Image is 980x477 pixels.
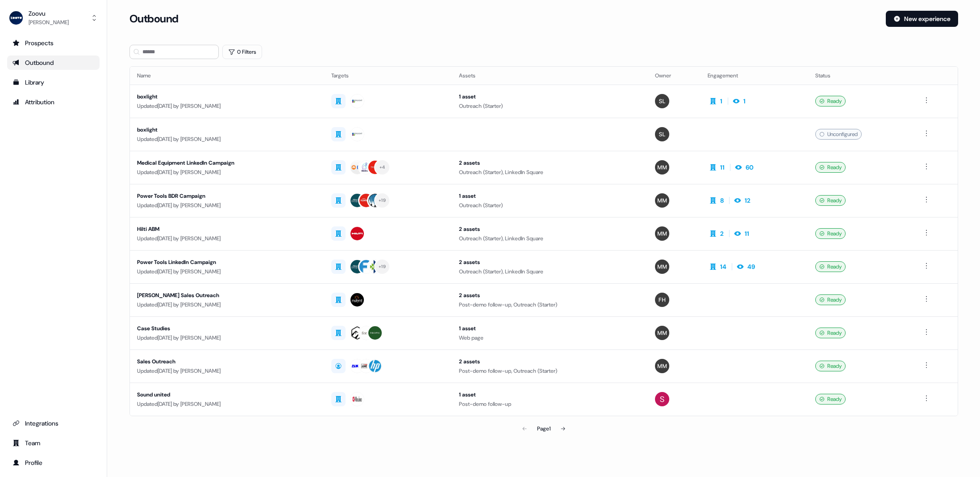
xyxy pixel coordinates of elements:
div: 1 [743,97,746,106]
a: Go to attribution [7,95,100,109]
div: 2 assets [459,357,641,366]
div: 12 [745,196,751,205]
div: Ready [815,294,846,305]
img: Spencer [655,94,669,108]
div: Ready [815,228,846,239]
div: Page 1 [537,424,550,433]
div: Web page [459,333,641,342]
div: Prospects [13,38,94,47]
div: Hilti ABM [137,225,317,234]
div: Profile [13,458,94,467]
div: Ready [815,394,846,405]
div: Team [13,439,94,447]
div: + 4 [379,163,385,171]
div: 2 assets [459,225,641,234]
div: Updated [DATE] by [PERSON_NAME] [137,400,317,409]
div: 1 asset [459,324,641,333]
th: Assets [452,67,648,85]
div: Outreach (Starter), LinkedIn Square [459,267,641,276]
div: Power Tools LinkedIn Campaign [137,258,317,267]
div: Outreach (Starter) [459,201,641,210]
a: Go to integrations [7,416,100,430]
div: Ready [815,328,846,338]
button: Zoovu[PERSON_NAME] [7,7,100,29]
th: Owner [648,67,701,85]
div: Medical Equipment LinkedIn Campaign [137,158,317,167]
div: Updated [DATE] by [PERSON_NAME] [137,333,317,342]
div: 11 [745,229,749,238]
div: 1 asset [459,192,641,200]
img: Spencer [655,127,669,141]
th: Name [130,67,325,85]
div: 49 [747,262,755,271]
div: Updated [DATE] by [PERSON_NAME] [137,267,317,276]
div: Ready [815,361,846,371]
button: New experience [886,11,958,27]
th: Targets [324,67,452,85]
div: [PERSON_NAME] [29,18,69,27]
div: 2 assets [459,158,641,167]
div: 11 [720,163,725,172]
div: Outreach (Starter), LinkedIn Square [459,234,641,243]
img: Sandy [655,392,669,406]
div: Post-demo follow-up, Outreach (Starter) [459,366,641,375]
div: 2 assets [459,291,641,300]
a: Go to templates [7,75,100,89]
div: Updated [DATE] by [PERSON_NAME] [137,168,317,177]
img: Morgan [655,359,669,373]
div: Unconfigured [815,129,862,140]
div: Ready [815,195,846,206]
img: Freddie [655,293,669,307]
div: Updated [DATE] by [PERSON_NAME] [137,300,317,309]
div: [PERSON_NAME] Sales Outreach [137,291,317,300]
div: Updated [DATE] by [PERSON_NAME] [137,234,317,243]
a: Go to team [7,436,100,450]
div: 60 [746,163,754,172]
img: Morgan [655,326,669,340]
div: Post-demo follow-up, Outreach (Starter) [459,300,641,309]
div: Sales Outreach [137,357,317,366]
h3: Outbound [129,12,179,26]
div: 1 asset [459,92,641,101]
a: Go to prospects [7,36,100,50]
div: 14 [720,262,726,271]
div: Updated [DATE] by [PERSON_NAME] [137,135,317,144]
a: Go to outbound experience [7,55,100,70]
div: Updated [DATE] by [PERSON_NAME] [137,366,317,375]
div: Integrations [13,419,94,428]
th: Status [808,67,914,85]
div: Post-demo follow-up [459,400,641,409]
div: + 19 [379,196,386,204]
div: Updated [DATE] by [PERSON_NAME] [137,102,317,111]
img: Morgan [655,226,669,241]
div: Outreach (Starter) [459,102,641,111]
img: Morgan [655,260,669,274]
div: Outbound [13,58,94,67]
div: Ready [815,96,846,106]
div: Power Tools BDR Campaign [137,192,317,200]
div: 8 [720,196,724,205]
div: Library [13,78,94,87]
div: Ready [815,261,846,272]
th: Engagement [701,67,808,85]
a: Go to profile [7,456,100,470]
div: Attribution [13,98,94,106]
div: 1 asset [459,390,641,399]
div: Sound united [137,390,317,399]
div: boxlight [137,125,317,134]
div: 2 [720,229,724,238]
div: boxlight [137,92,317,101]
div: Outreach (Starter), LinkedIn Square [459,168,641,177]
div: Zoovu [29,9,69,18]
div: Updated [DATE] by [PERSON_NAME] [137,201,317,210]
div: Case Studies [137,324,317,333]
div: 2 assets [459,258,641,267]
img: Morgan [655,193,669,208]
div: Ready [815,162,846,173]
div: + 19 [379,263,386,271]
img: Morgan [655,160,669,175]
div: 1 [720,97,722,106]
button: 0 Filters [222,45,262,59]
